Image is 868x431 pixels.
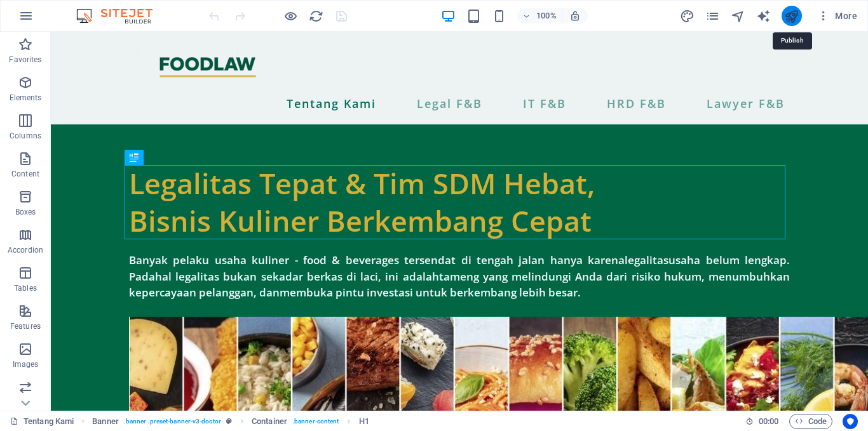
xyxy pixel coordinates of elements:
i: AI Writer [756,9,771,23]
h6: 100% [536,8,557,23]
span: 00 00 [759,414,778,429]
p: Features [10,321,41,331]
i: Reload page [309,9,323,23]
p: Accordion [8,245,43,255]
span: . banner .preset-banner-v3-doctor [124,414,221,429]
button: text_generator [756,8,771,23]
button: reload [308,8,323,23]
button: pages [705,8,721,23]
span: More [817,10,857,22]
nav: breadcrumb [92,414,369,429]
i: Pages (Ctrl+Alt+S) [705,9,720,23]
span: Click to select. Double-click to edit [252,414,287,429]
span: Code [795,414,827,429]
i: On resize automatically adjust zoom level to fit chosen device. [569,10,581,22]
span: : [768,416,770,426]
p: Tables [14,283,37,293]
span: . banner-content [292,414,339,429]
button: publish [782,6,802,26]
p: Columns [10,131,41,141]
span: Click to select. Double-click to edit [359,414,369,429]
span: Click to select. Double-click to edit [92,414,119,429]
button: More [812,6,862,26]
button: Click here to leave preview mode and continue editing [283,8,298,23]
button: Usercentrics [843,414,858,429]
i: Navigator [731,9,745,23]
i: Design (Ctrl+Alt+Y) [680,9,695,23]
button: design [680,8,695,23]
button: navigator [731,8,746,23]
p: Images [13,359,39,369]
button: 100% [517,8,562,23]
img: Editor Logo [73,8,168,23]
i: This element is a customizable preset [226,418,232,425]
button: Code [789,414,832,429]
p: Content [11,169,39,179]
h6: Session time [745,414,779,429]
a: Click to cancel selection. Double-click to open Pages [10,414,74,429]
p: Boxes [15,207,36,217]
p: Favorites [9,55,41,65]
p: Elements [10,93,42,103]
